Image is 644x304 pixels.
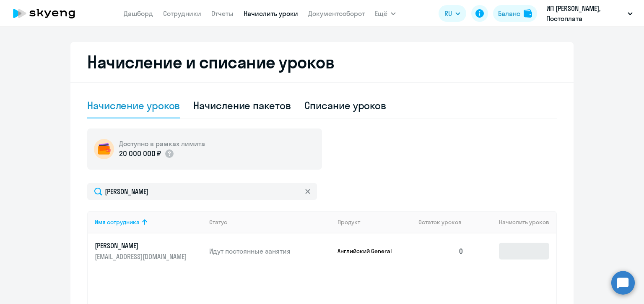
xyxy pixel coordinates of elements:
button: RU [439,5,466,22]
a: Начислить уроки [244,9,298,18]
button: Балансbalance [493,5,537,22]
th: Начислить уроков [470,211,556,233]
a: Отчеты [211,9,234,18]
input: Поиск по имени, email, продукту или статусу [87,183,317,200]
div: Продукт [338,218,360,226]
div: Имя сотрудника [95,218,140,226]
div: Остаток уроков [418,218,470,226]
button: ИП [PERSON_NAME], Постоплата [542,3,637,24]
h2: Начисление и списание уроков [87,52,557,72]
p: 20 000 000 ₽ [119,148,161,159]
div: Начисление пакетов [193,99,291,112]
div: Имя сотрудника [95,218,203,226]
div: Статус [209,218,227,226]
td: 0 [412,233,470,269]
p: [PERSON_NAME] [95,241,189,250]
img: wallet-circle.png [94,139,114,159]
a: Дашборд [124,9,153,18]
div: Статус [209,218,331,226]
div: Баланс [498,8,520,18]
button: Ещё [375,5,396,22]
span: RU [444,8,452,18]
div: Списание уроков [304,99,387,112]
p: Идут постоянные занятия [209,246,331,256]
a: [PERSON_NAME][EMAIL_ADDRESS][DOMAIN_NAME] [95,241,203,261]
a: Документооборот [308,9,365,18]
p: [EMAIL_ADDRESS][DOMAIN_NAME] [95,252,189,261]
p: Английский General [338,247,400,255]
h5: Доступно в рамках лимита [119,139,205,148]
div: Продукт [338,218,412,226]
span: Остаток уроков [418,218,462,226]
p: ИП [PERSON_NAME], Постоплата [546,3,624,24]
div: Начисление уроков [87,99,180,112]
img: balance [524,9,532,18]
a: Сотрудники [163,9,201,18]
span: Ещё [375,8,387,18]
